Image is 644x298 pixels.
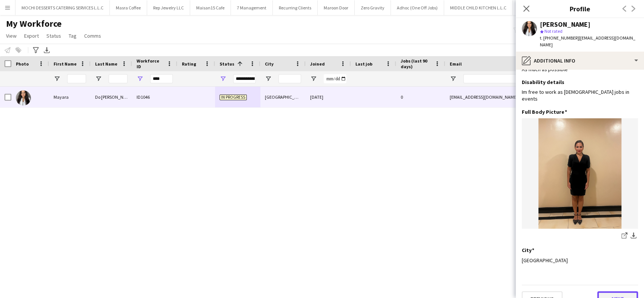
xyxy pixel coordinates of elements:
[182,61,196,67] span: Rating
[265,75,272,82] button: Open Filter Menu
[6,18,61,29] span: My Workforce
[150,74,173,83] input: Workforce ID Filter Input
[278,74,301,83] input: City Filter Input
[401,58,432,69] span: Jobs (last 90 days)
[516,4,644,14] h3: Profile
[15,0,110,15] button: MOCHI DESSERTS CATERING SERVICES L.L.C
[220,95,247,100] span: In progress
[318,0,355,15] button: Maroon Door
[265,61,274,67] span: City
[522,89,638,102] div: Im free to work as [DEMOGRAPHIC_DATA] jobs in events
[544,28,563,34] span: Not rated
[16,61,29,67] span: Photo
[81,31,104,41] a: Comms
[391,0,444,15] button: Adhoc (One Off Jobs)
[540,21,590,28] div: [PERSON_NAME]
[522,109,567,115] h3: Full Body Picture
[16,90,31,105] img: Mayara Do Nascimento Silva
[220,61,234,67] span: Status
[522,257,638,264] div: [GEOGRAPHIC_DATA]
[355,61,372,67] span: Last job
[516,52,644,70] div: Additional info
[147,0,190,15] button: Rep Jewelry LLC
[6,32,17,39] span: View
[396,87,445,107] div: 0
[21,31,42,41] a: Export
[95,75,102,82] button: Open Filter Menu
[49,87,91,107] div: Mayara
[450,75,456,82] button: Open Filter Menu
[137,75,143,82] button: Open Filter Menu
[91,87,132,107] div: Do [PERSON_NAME]
[513,0,546,15] button: KEG ROOM
[69,32,77,39] span: Tag
[190,0,231,15] button: Maisan15 Cafe
[132,87,177,107] div: ID1046
[522,118,638,229] img: IMG_2277.jpeg
[231,0,273,15] button: 7 Management
[355,0,391,15] button: Zero Gravity
[522,247,534,254] h3: City
[324,74,346,83] input: Joined Filter Input
[54,61,77,67] span: First Name
[450,61,462,67] span: Email
[84,32,101,39] span: Comms
[109,74,128,83] input: Last Name Filter Input
[522,79,564,86] h3: Disability details
[67,74,86,83] input: First Name Filter Input
[31,46,40,55] app-action-btn: Advanced filters
[110,0,147,15] button: Masra Coffee
[522,66,638,73] div: As much as possible
[137,58,164,69] span: Workforce ID
[54,75,60,82] button: Open Filter Menu
[540,35,579,41] span: t. [PHONE_NUMBER]
[444,0,513,15] button: MIDDLE CHILD KITCHEN L.L.C
[95,61,117,67] span: Last Name
[3,31,20,41] a: View
[46,32,61,39] span: Status
[445,87,596,107] div: [EMAIL_ADDRESS][DOMAIN_NAME]
[42,46,51,55] app-action-btn: Export XLSX
[24,32,39,39] span: Export
[66,31,80,41] a: Tag
[43,31,64,41] a: Status
[310,61,325,67] span: Joined
[260,87,306,107] div: [GEOGRAPHIC_DATA]
[273,0,318,15] button: Recurring Clients
[306,87,351,107] div: [DATE]
[540,35,635,47] span: | [EMAIL_ADDRESS][DOMAIN_NAME]
[310,75,317,82] button: Open Filter Menu
[463,74,592,83] input: Email Filter Input
[220,75,226,82] button: Open Filter Menu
